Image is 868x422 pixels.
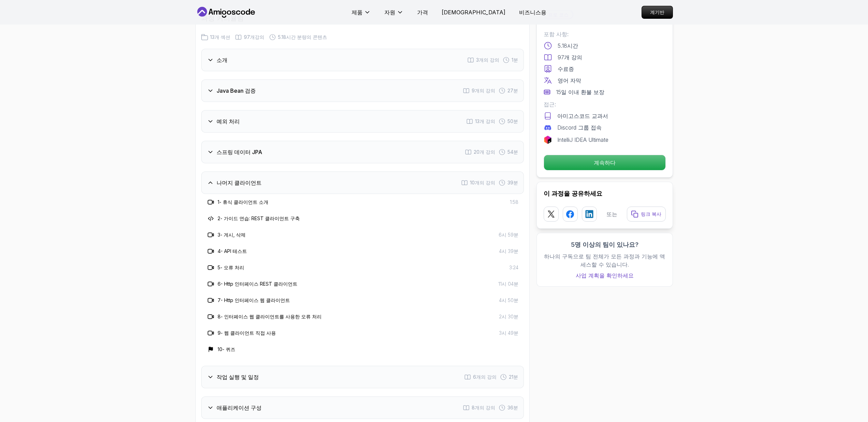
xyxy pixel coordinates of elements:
font: 스프링 데이터 JPA [217,149,262,155]
button: 나머지 클라이언트10개의 강의 39분 [201,171,524,194]
font: 2 [218,215,220,221]
font: 10개의 [470,180,484,185]
font: 링크 복사 [641,211,661,217]
font: 6개의 [473,374,486,380]
font: 영어 자막 [558,77,581,84]
font: 오류 처리 [224,265,244,270]
font: - [220,265,222,270]
font: 9개의 [472,88,484,93]
font: 강의 [487,374,497,380]
button: 링크 복사 [627,207,666,222]
font: 애플리케이션 구성 [217,404,262,411]
img: 제트브레인스 로고 [544,136,552,144]
font: - [222,346,224,352]
font: 계기반 [650,9,664,15]
font: 소개 [217,57,227,63]
font: 웹 클라이언트 직접 사용 [224,330,276,336]
font: 강의 [486,149,495,155]
button: 애플리케이션 구성8개의 강의 36분 [201,396,524,419]
font: 접근: [544,101,556,108]
font: 15일 이내 환불 보장 [556,89,604,95]
font: 21분 [509,374,518,380]
font: 강의 [486,118,495,124]
font: 강의 [486,405,495,410]
font: 39분 [507,180,518,185]
font: 7 [218,297,221,303]
font: 13개 [210,34,219,40]
font: 4 [218,248,221,254]
font: Java Bean 검증 [217,87,256,94]
a: 비즈니스용 [519,8,546,16]
font: 1 [218,199,219,205]
font: API 테스트 [224,248,247,254]
font: 3시 49분 [499,330,518,336]
font: 36분 [507,405,518,410]
font: - [221,330,223,336]
font: 1:58 [510,199,518,205]
font: 8 [218,314,221,319]
font: 5.18시간 [558,42,578,49]
a: 계기반 [642,6,673,19]
font: - [221,314,223,319]
a: [DEMOGRAPHIC_DATA] [442,8,505,16]
font: 가격 [417,9,428,16]
font: 4시 39분 [499,248,518,254]
font: 포함 사항: [544,31,569,37]
font: IntelliJ IDEA Ultimate [557,136,608,143]
font: 강의 [486,180,495,185]
font: 가이드 연습: REST 클라이언트 구축 [224,215,300,221]
font: 20개 [474,149,484,155]
font: 예외 처리 [217,118,240,125]
font: - [219,199,221,205]
font: 작업 실행 및 일정 [217,374,259,380]
font: 섹션 [221,34,230,40]
font: 퀴즈 [226,346,235,352]
font: 사업 계획을 확인하세요 [576,272,634,279]
font: 27분 [507,88,518,93]
button: Java Bean 검증9개의 강의 27분 [201,79,524,102]
font: 6 [218,281,221,287]
font: 5명 이상의 팀이 있나요? [571,241,638,248]
font: 5.18시간 [278,34,296,40]
font: 이 과정을 공유하세요 [544,190,602,197]
font: 50분 [507,118,518,124]
font: 강의 [255,34,264,40]
font: 계속하다 [594,159,616,166]
a: 사업 계획을 확인하세요 [544,271,666,280]
font: 강의 [486,88,495,93]
button: 제품 [352,8,371,22]
font: 자원 [384,9,395,16]
font: 제품 [352,9,363,16]
button: 작업 실행 및 일정6개의 강의 21분 [201,366,524,388]
font: 4시 50분 [499,297,518,303]
font: Discord 그룹 접속 [557,124,602,131]
font: 3 [218,232,220,238]
font: 휴식 클라이언트 소개 [223,199,268,205]
button: 자원 [384,8,403,22]
font: 게시, 삭제 [224,232,246,238]
font: 나머지 클라이언트 [217,179,262,186]
font: 8개의 [472,405,484,410]
button: 예외 처리13개 강의 50분 [201,110,524,133]
font: 또는 [606,211,617,217]
font: 수료증 [558,65,574,72]
font: 분량의 콘텐츠 [297,34,327,40]
font: 3개의 [476,57,488,63]
button: 스프링 데이터 JPA20개 강의 54분 [201,141,524,163]
font: - [221,297,223,303]
font: 6시 59분 [499,232,518,238]
font: 13개 [475,118,484,124]
font: 인터페이스 웹 클라이언트를 사용한 오류 처리 [224,314,322,319]
button: 소개3개의 강의 1분 [201,49,524,71]
font: 10 [218,346,222,352]
button: 계속하다 [544,155,666,170]
font: 3:24 [509,265,518,270]
font: 54분 [507,149,518,155]
font: 2시 30분 [499,314,518,319]
font: 아미고스코드 교과서 [557,112,608,119]
font: 97개 [244,34,255,40]
font: - [220,215,222,221]
font: Http 인터페이스 웹 클라이언트 [224,297,290,303]
font: - [221,248,223,254]
font: 강의 [490,57,499,63]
